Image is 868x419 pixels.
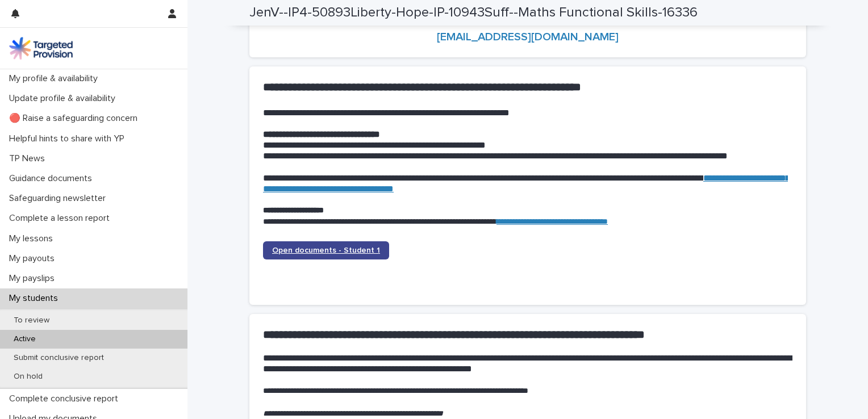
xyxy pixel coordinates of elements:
[5,293,67,304] p: My students
[5,372,52,382] p: On hold
[5,173,101,184] p: Guidance documents
[249,5,698,21] h2: JenV--IP4-50893Liberty-Hope-IP-10943Suff--Maths Functional Skills-16336
[5,193,115,204] p: Safeguarding newsletter
[5,334,45,344] p: Active
[437,31,619,43] a: [EMAIL_ADDRESS][DOMAIN_NAME]
[5,133,133,144] p: Helpful hints to share with YP
[263,241,389,259] a: Open documents - Student 1
[5,153,54,164] p: TP News
[272,246,380,254] span: Open documents - Student 1
[5,93,124,104] p: Update profile & availability
[5,253,64,264] p: My payouts
[5,233,62,244] p: My lessons
[5,353,113,363] p: Submit conclusive report
[5,393,127,404] p: Complete conclusive report
[5,113,147,124] p: 🔴 Raise a safeguarding concern
[5,273,64,284] p: My payslips
[9,37,73,60] img: M5nRWzHhSzIhMunXDL62
[5,213,119,224] p: Complete a lesson report
[5,73,107,84] p: My profile & availability
[5,316,59,325] p: To review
